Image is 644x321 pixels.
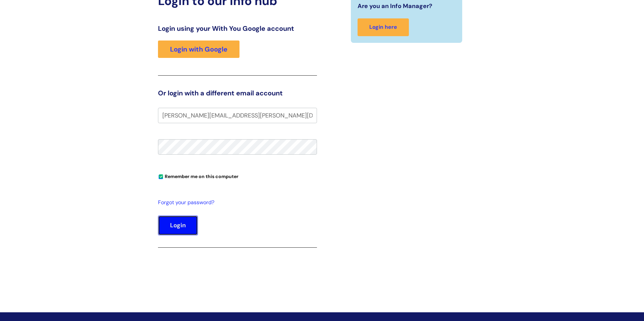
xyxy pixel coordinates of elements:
[158,172,238,179] label: Remember me on this computer
[158,89,317,97] h3: Or login with a different email account
[158,198,314,208] a: Forgot your password?
[358,18,409,36] a: Login here
[358,1,432,11] span: Are you an Info Manager?
[158,41,239,58] a: Login with Google
[158,216,198,235] button: Login
[159,175,163,179] input: Remember me on this computer
[158,108,317,123] input: Your e-mail address
[158,24,317,32] h3: Login using your With You Google account
[158,171,317,181] div: You can uncheck this option if you're logging in from a shared device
